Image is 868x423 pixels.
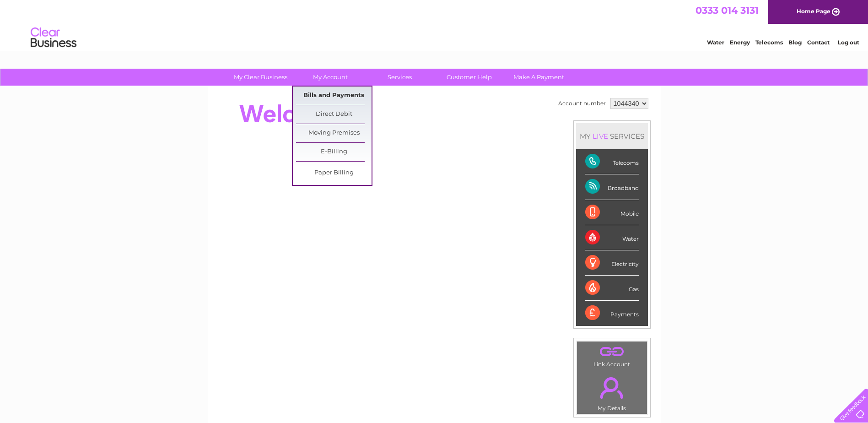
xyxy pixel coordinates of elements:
[30,24,77,52] img: logo.png
[576,123,648,149] div: MY SERVICES
[788,39,802,46] a: Blog
[838,39,859,46] a: Log out
[585,276,639,301] div: Gas
[707,39,724,46] a: Water
[296,143,372,161] a: E-Billing
[296,87,372,105] a: Bills and Payments
[362,69,437,86] a: Services
[730,39,750,46] a: Energy
[577,341,647,370] td: Link Account
[218,5,651,44] div: Clear Business is a trading name of Verastar Limited (registered in [GEOGRAPHIC_DATA] No. 3667643...
[755,39,783,46] a: Telecoms
[585,225,639,250] div: Water
[807,39,830,46] a: Contact
[501,69,577,86] a: Make A Payment
[296,105,372,124] a: Direct Debit
[585,174,639,200] div: Broadband
[585,250,639,276] div: Electricity
[296,124,372,142] a: Moving Premises
[223,69,298,86] a: My Clear Business
[585,200,639,225] div: Mobile
[431,69,507,86] a: Customer Help
[577,369,647,414] td: My Details
[591,132,610,141] div: LIVE
[292,69,368,86] a: My Account
[585,149,639,174] div: Telecoms
[296,164,372,182] a: Paper Billing
[585,301,639,325] div: Payments
[579,372,645,404] a: .
[556,96,608,111] td: Account number
[579,344,645,360] a: .
[695,5,759,16] a: 0333 014 3131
